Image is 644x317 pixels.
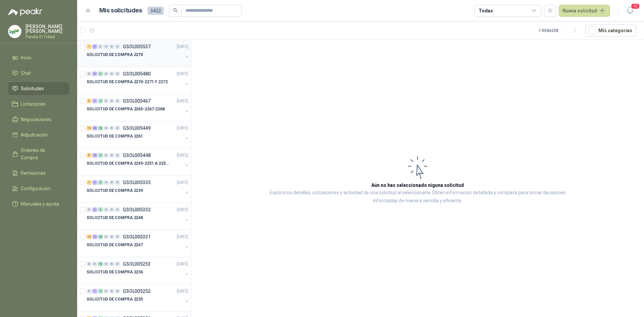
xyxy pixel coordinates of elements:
[87,160,170,167] p: SOLICITUD DE COMPRA 2249-2251 A 2256-2258 Y 2262
[21,85,44,92] span: Solicitudes
[21,147,63,161] span: Órdenes de Compra
[109,126,114,130] div: 0
[98,126,103,130] div: 23
[87,43,190,64] a: 1 5 0 0 0 0 GSOL005537[DATE] SOLICITUD DE COMPRA 2270
[258,189,577,205] p: Explora los detalles, cotizaciones y actividad de una solicitud al seleccionarla. Obtén informaci...
[92,99,97,103] div: 3
[87,287,190,309] a: 0 1 2 0 0 0 GSOL005252[DATE] SOLICITUD DE COMPRA 2235
[87,79,168,85] p: SOLICITUD DE COMPRA 2270-2271 Y 2272
[25,24,69,34] p: [PERSON_NAME] [PERSON_NAME]
[25,35,69,39] p: Panela El Trébol
[87,215,143,221] p: SOLICITUD DE COMPRA 2248
[109,207,114,212] div: 0
[98,44,103,49] div: 0
[87,207,92,212] div: 0
[115,207,120,212] div: 0
[109,71,114,76] div: 0
[87,262,92,266] div: 0
[21,131,48,139] span: Adjudicación
[371,181,464,189] h3: Aún no has seleccionado niguna solicitud
[104,262,109,266] div: 0
[559,5,610,17] button: Nueva solicitud
[585,24,636,37] button: Mís categorías
[177,98,188,104] p: [DATE]
[92,44,97,49] div: 5
[98,289,103,294] div: 2
[21,100,46,108] span: Licitaciones
[21,185,50,192] span: Configuración
[177,179,188,186] p: [DATE]
[87,126,92,130] div: 12
[109,262,114,266] div: 0
[177,125,188,131] p: [DATE]
[99,6,142,15] h1: Mis solicitudes
[104,153,109,158] div: 0
[177,234,188,240] p: [DATE]
[539,25,580,36] div: 1 - 50 de 208
[109,234,114,239] div: 0
[109,289,114,294] div: 0
[104,289,109,294] div: 0
[104,234,109,239] div: 0
[8,98,69,110] a: Licitaciones
[115,180,120,185] div: 0
[115,71,120,76] div: 0
[115,153,120,158] div: 0
[109,44,114,49] div: 0
[104,180,109,185] div: 0
[87,153,92,158] div: 9
[8,113,69,126] a: Negociaciones
[21,169,46,177] span: Remisiones
[92,289,97,294] div: 1
[8,198,69,210] a: Manuales y ayuda
[92,153,97,158] div: 10
[87,206,190,227] a: 0 3 4 0 0 0 GSOL005332[DATE] SOLICITUD DE COMPRA 2248
[87,106,165,112] p: SOLICITUD DE COMPRA 2265-2267-2268
[92,234,97,239] div: 12
[173,8,178,13] span: search
[104,71,109,76] div: 0
[115,262,120,266] div: 0
[8,82,69,95] a: Solicitudes
[98,234,103,239] div: 29
[123,126,151,130] p: GSOL005449
[21,54,32,61] span: Inicio
[115,99,120,103] div: 0
[104,207,109,212] div: 0
[123,44,151,49] p: GSOL005537
[123,71,151,76] p: GSOL005480
[87,99,92,103] div: 5
[87,296,143,303] p: SOLICITUD DE COMPRA 2235
[98,71,103,76] div: 3
[87,124,190,146] a: 12 23 23 0 0 0 GSOL005449[DATE] SOLICITUD DE COMPRA 2261
[87,289,92,294] div: 0
[8,25,21,38] img: Company Logo
[87,180,92,185] div: 1
[177,288,188,295] p: [DATE]
[92,207,97,212] div: 3
[104,99,109,103] div: 0
[87,178,190,200] a: 1 2 3 0 0 0 GSOL005335[DATE] SOLICITUD DE COMPRA 2239
[98,207,103,212] div: 4
[87,269,143,275] p: SOLICITUD DE COMPRA 2236
[21,69,31,77] span: Chat
[123,99,151,103] p: GSOL005467
[8,67,69,80] a: Chat
[8,51,69,64] a: Inicio
[624,5,636,17] button: 15
[98,180,103,185] div: 3
[92,262,97,266] div: 0
[177,207,188,213] p: [DATE]
[98,99,103,103] div: 4
[177,152,188,159] p: [DATE]
[87,151,190,173] a: 9 10 4 0 0 0 GSOL005448[DATE] SOLICITUD DE COMPRA 2249-2251 A 2256-2258 Y 2262
[92,180,97,185] div: 2
[123,262,151,266] p: GSOL005253
[87,133,143,140] p: SOLICITUD DE COMPRA 2261
[115,289,120,294] div: 0
[87,234,92,239] div: 13
[8,182,69,195] a: Configuración
[109,153,114,158] div: 0
[109,180,114,185] div: 0
[8,128,69,141] a: Adjudicación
